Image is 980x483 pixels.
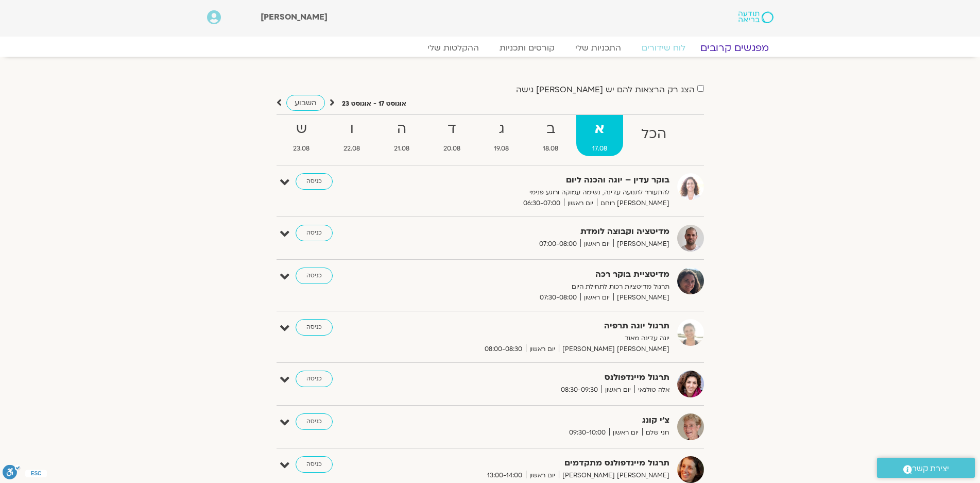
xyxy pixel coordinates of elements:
[559,344,669,355] span: [PERSON_NAME] [PERSON_NAME]
[527,118,574,141] strong: ב
[634,385,669,395] span: אלה טולנאי
[296,371,333,387] a: כניסה
[296,319,333,336] a: כניסה
[481,344,526,355] span: 08:00-08:30
[296,268,333,284] a: כניסה
[296,173,333,190] a: כניסה
[877,458,975,478] a: יצירת קשר
[564,198,597,209] span: יום ראשון
[527,143,574,154] span: 18.08
[417,187,669,198] p: להתעורר לתנועה עדינה, נשימה עמוקה ורוגע פנימי
[295,98,317,108] span: השבוע
[278,115,326,156] a: ש23.08
[417,456,669,470] strong: תרגול מיינדפולנס מתקדמים
[417,413,669,427] strong: צ'י קונג
[580,292,613,303] span: יום ראשון
[516,85,695,94] label: הצג רק הרצאות להם יש [PERSON_NAME] גישה
[417,281,669,292] p: תרגול מדיטציות רכות לתחילת היום
[609,427,642,438] span: יום ראשון
[625,115,682,156] a: הכל
[912,462,949,476] span: יצירת קשר
[489,43,565,53] a: קורסים ותכניות
[576,143,623,154] span: 17.08
[296,413,333,430] a: כניסה
[557,385,601,395] span: 08:30-09:30
[342,98,406,109] p: אוגוסט 17 - אוגוסט 23
[261,11,328,23] span: [PERSON_NAME]
[417,319,669,333] strong: תרגול יוגה תרפיה
[378,115,425,156] a: ה21.08
[478,143,525,154] span: 19.08
[417,268,669,281] strong: מדיטציית בוקר רכה
[328,118,376,141] strong: ו
[427,118,476,141] strong: ד
[296,225,333,241] a: כניסה
[286,95,325,111] a: השבוע
[328,143,376,154] span: 22.08
[427,115,476,156] a: ד20.08
[613,239,669,249] span: [PERSON_NAME]
[536,239,580,249] span: 07:00-08:00
[417,225,669,239] strong: מדיטציה וקבוצה לומדת
[378,143,425,154] span: 21.08
[296,456,333,473] a: כניסה
[417,43,489,53] a: ההקלטות שלי
[625,123,682,146] strong: הכל
[613,292,669,303] span: [PERSON_NAME]
[576,118,623,141] strong: א
[527,115,574,156] a: ב18.08
[580,239,613,249] span: יום ראשון
[526,470,559,481] span: יום ראשון
[642,427,669,438] span: חני שלם
[478,118,525,141] strong: ג
[526,344,559,355] span: יום ראשון
[687,42,781,54] a: מפגשים קרובים
[601,385,634,395] span: יום ראשון
[631,43,696,53] a: לוח שידורים
[207,43,773,53] nav: Menu
[559,470,669,481] span: [PERSON_NAME] [PERSON_NAME]
[417,371,669,385] strong: תרגול מיינדפולנס
[417,333,669,344] p: יוגה עדינה מאוד
[478,115,525,156] a: ג19.08
[417,173,669,187] strong: בוקר עדין – יוגה והכנה ליום
[536,292,580,303] span: 07:30-08:00
[278,143,326,154] span: 23.08
[328,115,376,156] a: ו22.08
[565,427,609,438] span: 09:30-10:00
[576,115,623,156] a: א17.08
[597,198,669,209] span: [PERSON_NAME] רוחם
[484,470,526,481] span: 13:00-14:00
[378,118,425,141] strong: ה
[565,43,631,53] a: התכניות שלי
[520,198,564,209] span: 06:30-07:00
[427,143,476,154] span: 20.08
[278,118,326,141] strong: ש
